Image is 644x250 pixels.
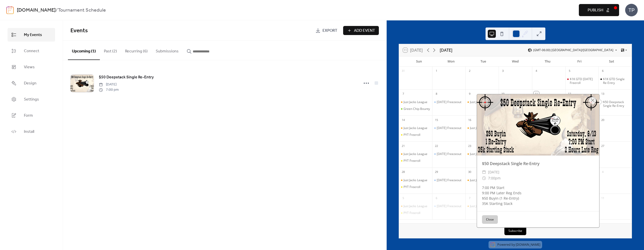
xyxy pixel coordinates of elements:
[404,152,427,156] div: Just Jacks League
[404,100,427,104] div: Just Jacks League
[600,195,606,201] div: 11
[516,242,540,247] a: [DOMAIN_NAME]
[8,76,55,90] a: Design
[99,87,119,92] span: 7:00 pm
[600,117,606,123] div: 20
[8,60,55,74] a: Views
[399,133,432,137] div: PYT Freeroll
[404,126,427,130] div: Just Jacks League
[465,152,499,156] div: Just Jacks League
[343,26,379,35] button: Add Event
[600,91,606,97] div: 13
[437,152,461,156] div: [DATE] Freezeout
[8,44,55,58] a: Connect
[467,68,472,74] div: 2
[470,100,494,104] div: Just Jacks League
[600,143,606,149] div: 27
[435,56,467,67] div: Mon
[399,159,432,163] div: PYT Freeroll
[400,169,406,175] div: 28
[434,143,439,149] div: 22
[24,80,36,86] span: Design
[579,4,619,16] button: Publish
[399,126,432,130] div: Just Jacks League
[497,242,540,247] div: Powered by
[567,91,572,97] div: 12
[400,68,406,74] div: 31
[482,169,486,175] div: ​
[68,41,100,60] button: Upcoming (1)
[500,68,506,74] div: 3
[598,77,632,85] div: $1K GTD Single Re-Entry
[434,91,439,97] div: 8
[432,152,465,156] div: Monday Freezeout
[8,109,55,122] a: Form
[399,178,432,182] div: Just Jacks League
[467,91,472,97] div: 9
[121,41,152,59] button: Recurring (6)
[404,159,420,163] div: PYT Freeroll
[570,77,596,85] div: $1K GTD [DATE] Freeroll
[465,126,499,130] div: Just Jacks League
[465,100,499,104] div: Just Jacks League
[432,126,465,130] div: Monday Freezeout
[24,113,33,119] span: Form
[24,48,39,54] span: Connect
[152,41,183,59] button: Submissions
[534,68,539,74] div: 4
[400,195,406,201] div: 5
[399,211,432,215] div: PYT Freeroll
[399,185,432,189] div: PYT Freeroll
[400,91,406,97] div: 7
[437,126,461,130] div: [DATE] Freezeout
[440,47,452,53] div: [DATE]
[99,82,119,87] span: [DATE]
[24,32,42,38] span: My Events
[404,185,420,189] div: PYT Freeroll
[432,204,465,208] div: Monday Freezeout
[600,68,606,74] div: 6
[598,100,632,108] div: $50 Deepstack Single Re-Entry
[8,125,55,138] a: Install
[8,28,55,42] a: My Events
[588,7,603,13] span: Publish
[563,56,596,67] div: Fri
[565,77,598,85] div: $1K GTD Friday Freeroll
[323,28,337,34] span: Export
[399,100,432,104] div: Just Jacks League
[434,117,439,123] div: 15
[432,178,465,182] div: Monday Freezeout
[100,41,121,59] button: Past (2)
[437,178,461,182] div: [DATE] Freezeout
[404,107,430,111] div: Green Chip Bounty
[312,26,341,35] a: Export
[467,195,472,201] div: 7
[17,6,56,15] a: [DOMAIN_NAME]
[434,169,439,175] div: 29
[500,91,506,97] div: 10
[399,152,432,156] div: Just Jacks League
[600,169,606,175] div: 4
[400,117,406,123] div: 14
[434,68,439,74] div: 1
[403,56,435,67] div: Sun
[56,6,58,15] b: /
[404,178,427,182] div: Just Jacks League
[531,56,563,67] div: Thu
[533,49,613,52] span: (GMT-06:00) [GEOGRAPHIC_DATA]/[GEOGRAPHIC_DATA]
[58,6,106,15] b: Tournament Schedule
[465,178,499,182] div: Just Jacks League
[625,4,638,16] div: TP
[470,152,494,156] div: Just Jacks League
[24,129,34,135] span: Install
[70,25,88,36] span: Events
[354,28,375,34] span: Add Event
[434,195,439,201] div: 6
[470,204,494,208] div: Just Jacks League
[603,100,630,108] div: $50 Deepstack Single Re-Entry
[8,92,55,106] a: Settings
[432,100,465,104] div: Monday Freezeout
[467,143,472,149] div: 23
[437,204,461,208] div: [DATE] Freezeout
